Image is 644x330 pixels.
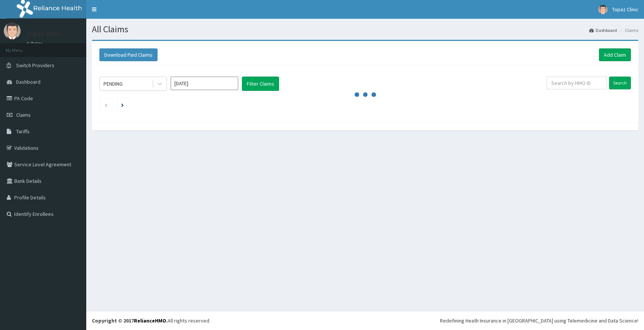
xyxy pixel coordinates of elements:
a: Previous page [104,101,108,108]
a: Add Claim [599,48,631,61]
span: Topaz Clinic [612,6,638,13]
a: RelianceHMO [134,317,166,324]
span: Claims [16,112,31,118]
input: Select Month and Year [171,77,238,90]
strong: Copyright © 2017 . [92,317,168,324]
a: Next page [121,101,124,108]
button: Filter Claims [242,77,279,91]
span: Switch Providers [16,62,54,69]
h1: All Claims [92,24,638,34]
li: Claims [618,27,638,33]
span: Tariffs [16,128,30,135]
img: User Image [4,23,21,39]
a: Dashboard [589,27,617,33]
button: Download Paid Claims [99,48,158,61]
p: Topaz Clinic [26,30,62,37]
a: Online [26,41,44,46]
svg: audio-loading [354,83,377,106]
img: User Image [598,5,608,14]
span: Dashboard [16,78,41,85]
input: Search [609,77,631,89]
div: Redefining Heath Insurance in [GEOGRAPHIC_DATA] using Telemedicine and Data Science! [440,317,638,324]
input: Search by HMO ID [546,77,606,89]
div: PENDING [104,80,123,87]
footer: All rights reserved. [86,311,644,330]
